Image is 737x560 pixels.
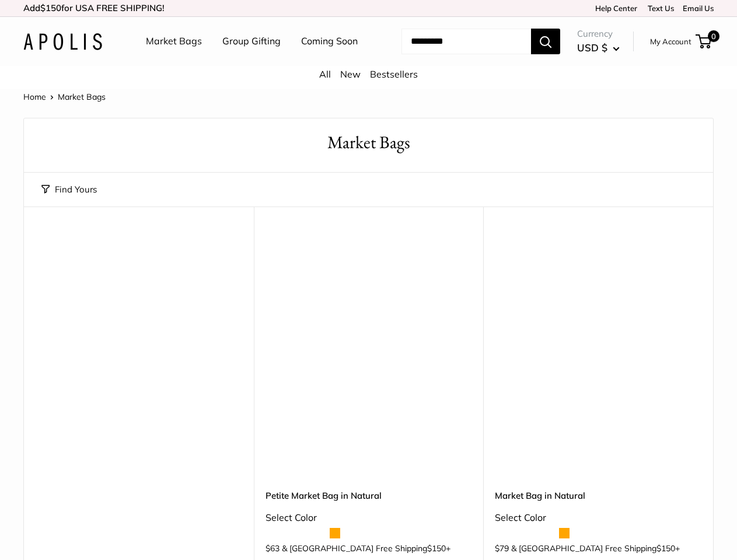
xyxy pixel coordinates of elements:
h1: Market Bags [41,130,696,155]
a: All [319,68,331,80]
a: Home [23,92,46,102]
span: $150 [427,543,446,554]
a: 0 [697,34,711,48]
nav: Breadcrumb [23,89,106,104]
span: Currency [577,26,620,42]
span: Market Bags [58,92,106,102]
button: Find Yours [41,181,97,198]
a: Coming Soon [301,33,358,50]
img: Apolis [23,33,102,50]
a: Bestsellers [370,68,418,80]
button: Search [531,29,560,54]
a: Help Center [595,3,637,13]
a: New [340,68,361,80]
input: Search... [401,29,531,54]
span: $150 [656,543,675,554]
a: Petite Market Bag in Natural [266,489,472,502]
a: Market Bags [146,33,202,50]
a: Email Us [683,3,714,13]
span: $79 [495,543,509,554]
a: My Account [650,34,691,48]
a: Market Bag in Natural [495,489,701,502]
span: $63 [266,543,280,554]
span: 0 [708,30,719,42]
a: Petite Market Bag in Naturaldescription_Effortless style that elevates every moment [266,236,472,442]
span: & [GEOGRAPHIC_DATA] Free Shipping + [282,544,450,552]
button: USD $ [577,38,620,57]
span: & [GEOGRAPHIC_DATA] Free Shipping + [511,544,680,552]
div: Select Color [495,509,701,527]
div: Select Color [266,509,472,527]
span: $150 [40,2,61,13]
span: USD $ [577,41,607,54]
a: Group Gifting [222,33,281,50]
a: Text Us [648,3,674,13]
a: Market Bag in NaturalMarket Bag in Natural [495,236,701,442]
